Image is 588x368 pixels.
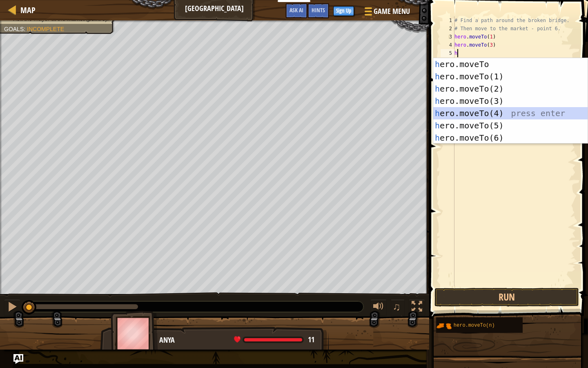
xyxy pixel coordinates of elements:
[392,301,401,313] span: ♫
[441,41,454,49] div: 4
[441,25,454,33] div: 2
[391,299,405,316] button: ♫
[16,4,36,16] a: Map
[441,57,454,65] div: 6
[27,26,64,32] span: Incomplete
[312,6,325,14] span: Hints
[234,336,314,343] div: health: 11 / 11
[370,299,387,316] button: Adjust volume
[409,299,425,316] button: Toggle fullscreen
[13,354,23,364] button: Ask AI
[24,26,27,32] span: :
[374,6,410,17] span: Game Menu
[358,3,415,22] button: Game Menu
[308,334,314,345] span: 11
[290,6,303,14] span: Ask AI
[454,323,495,328] span: hero.moveTo(n)
[4,299,20,316] button: ⌘ + P: Pause
[20,4,36,16] span: Map
[436,318,452,334] img: portrait.png
[434,288,579,307] button: Run
[441,16,454,25] div: 1
[441,49,454,57] div: 5
[111,311,158,356] img: thang_avatar_frame.png
[441,33,454,41] div: 3
[4,26,24,32] span: Goals
[285,3,307,18] button: Ask AI
[159,335,321,346] div: Anya
[333,6,354,16] button: Sign Up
